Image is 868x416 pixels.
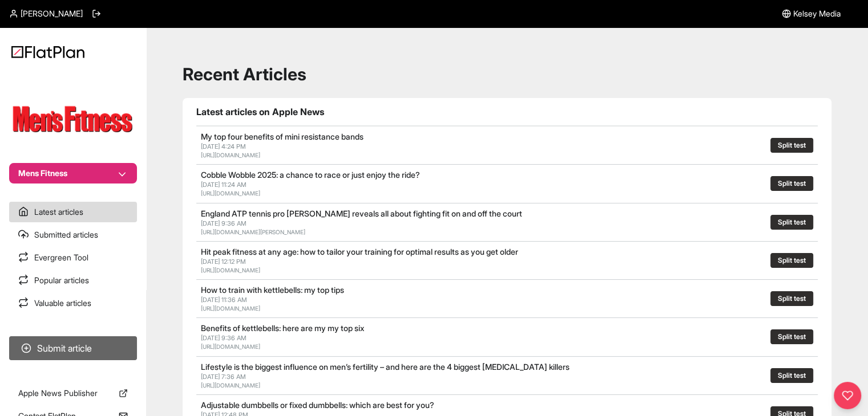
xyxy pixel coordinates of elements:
a: [URL][DOMAIN_NAME][PERSON_NAME] [201,229,305,235]
button: Split test [770,329,813,344]
button: Split test [770,291,813,306]
button: Split test [770,176,813,191]
img: Publication Logo [9,100,137,140]
a: [PERSON_NAME] [9,8,83,19]
a: Apple News Publisher [9,383,137,403]
span: [DATE] 12:12 PM [201,258,246,266]
a: [URL][DOMAIN_NAME] [201,152,260,158]
span: [DATE] 9:36 AM [201,334,247,342]
span: [DATE] 11:36 AM [201,296,247,304]
a: My top four benefits of mini resistance bands [201,132,364,141]
span: [DATE] 7:36 AM [201,373,246,381]
a: Popular articles [9,270,137,291]
a: Latest articles [9,202,137,222]
a: Cobble Wobble 2025: a chance to race or just enjoy the ride? [201,170,420,180]
a: Submitted articles [9,225,137,245]
a: [URL][DOMAIN_NAME] [201,343,260,350]
button: Mens Fitness [9,163,137,183]
button: Split test [770,215,813,230]
a: Benefits of kettlebells: here are my my top six [201,323,364,333]
a: [URL][DOMAIN_NAME] [201,190,260,197]
button: Split test [770,138,813,153]
button: Split test [770,368,813,383]
a: How to train with kettlebells: my top tips [201,285,344,295]
a: [URL][DOMAIN_NAME] [201,305,260,312]
a: Lifestyle is the biggest influence on men’s fertility – and here are the 4 biggest [MEDICAL_DATA]... [201,362,570,372]
a: Hit peak fitness at any age: how to tailor your training for optimal results as you get older [201,247,518,256]
span: Kelsey Media [793,8,841,19]
span: [PERSON_NAME] [21,8,83,19]
a: England ATP tennis pro [PERSON_NAME] reveals all about fighting fit on and off the court [201,209,522,218]
a: [URL][DOMAIN_NAME] [201,267,260,274]
a: Valuable articles [9,293,137,313]
a: [URL][DOMAIN_NAME] [201,382,260,389]
a: Evergreen Tool [9,247,137,268]
h1: Recent Articles [183,64,831,84]
span: [DATE] 4:24 PM [201,142,246,150]
span: [DATE] 9:36 AM [201,219,247,227]
button: Split test [770,253,813,268]
h1: Latest articles on Apple News [196,105,818,119]
a: Adjustable dumbbells or fixed dumbbells: which are best for you? [201,400,434,410]
button: Submit article [9,336,137,360]
span: [DATE] 11:24 AM [201,181,247,189]
img: Logo [11,46,84,58]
